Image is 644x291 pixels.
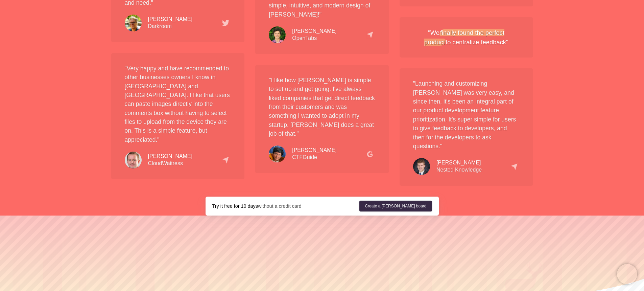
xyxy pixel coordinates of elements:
iframe: Chatra live chat [617,264,637,284]
div: Nested Knowledge [436,159,482,174]
img: capterra.78f6e3bf33.png [510,163,518,170]
p: "I like how [PERSON_NAME] is simple to set up and get going. I've always liked companies that get... [269,76,375,138]
img: g2.cb6f757962.png [366,151,374,158]
img: testimonial-jasper.06455394a6.jpg [125,15,142,31]
img: capterra.78f6e3bf33.png [366,31,374,38]
div: CloudWaitress [148,153,193,167]
div: OpenTabs [292,28,337,42]
div: without a credit card [212,203,360,209]
em: finally found the perfect product [424,29,504,46]
div: [PERSON_NAME] [148,16,193,23]
img: testimonial-tweet.366304717c.png [222,20,229,26]
strong: Try it free for 10 days [212,203,258,209]
div: "We to centralize feedback" [413,28,520,47]
img: testimonial-kevin.7f980a5c3c.jpg [413,158,430,175]
div: CTFGuide [292,147,337,161]
p: "Launching and customizing [PERSON_NAME] was very easy, and since then, it's been an integral par... [413,79,520,151]
div: [PERSON_NAME] [292,28,337,35]
p: "Very happy and have recommended to other businesses owners I know in [GEOGRAPHIC_DATA] and [GEOG... [125,64,231,144]
div: [PERSON_NAME] [436,159,482,166]
img: testimonial-pranav.6c855e311b.jpg [269,145,286,162]
img: testimonial-umberto.2540ef7933.jpg [269,26,286,43]
img: capterra.78f6e3bf33.png [222,156,229,163]
img: testimonial-christopher.57c50d1362.jpg [125,152,142,169]
div: Darkroom [148,16,193,30]
div: [PERSON_NAME] [292,147,337,154]
div: [PERSON_NAME] [148,153,193,160]
a: Create a [PERSON_NAME] board [359,201,432,211]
